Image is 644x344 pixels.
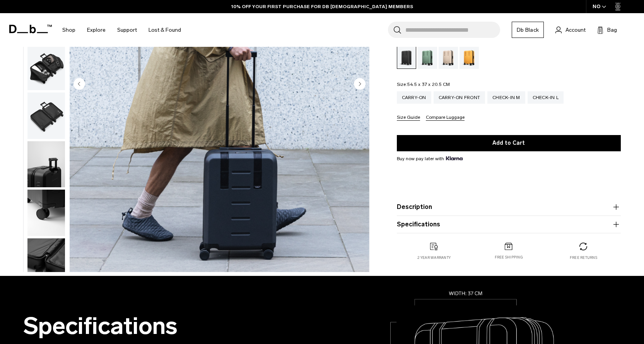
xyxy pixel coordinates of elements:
a: Check-in L [528,91,564,104]
button: Size Guide [397,115,420,121]
img: Ramverk Carry-on Black Out [27,44,65,90]
a: Parhelion Orange [460,45,479,69]
a: Explore [87,16,106,44]
a: Fogbow Beige [439,45,458,69]
button: Ramverk Carry-on Black Out [27,238,65,285]
a: Check-in M [487,91,525,104]
span: 54.5 x 37 x 20.5 CM [407,82,450,87]
button: Ramverk Carry-on Black Out [27,141,65,188]
a: 10% OFF YOUR FIRST PURCHASE FOR DB [DEMOGRAPHIC_DATA] MEMBERS [231,3,413,10]
a: Carry-on Front [434,91,485,104]
nav: Main Navigation [56,13,187,47]
a: Support [117,16,137,44]
img: Ramverk Carry-on Black Out [27,141,65,188]
a: Lost & Found [149,16,181,44]
button: Previous slide [73,78,85,91]
span: Bag [607,26,617,34]
img: {"height" => 20, "alt" => "Klarna"} [446,156,463,160]
img: Ramverk Carry-on Black Out [27,190,65,236]
legend: Size: [397,82,450,87]
a: Account [555,25,586,34]
p: 2 year warranty [417,255,451,260]
button: Ramverk Carry-on Black Out [27,189,65,236]
span: Buy now pay later with [397,155,463,162]
a: Black Out [397,45,416,69]
button: Compare Luggage [426,115,465,121]
p: Free shipping [495,255,523,260]
button: Bag [597,25,617,34]
h2: Specifications [23,313,276,339]
button: Ramverk Carry-on Black Out [27,92,65,139]
button: Specifications [397,220,621,229]
a: Db Black [512,22,544,38]
button: Ramverk Carry-on Black Out [27,43,65,91]
img: Ramverk Carry-on Black Out [27,92,65,139]
button: Add to Cart [397,135,621,151]
p: Free returns [570,255,597,260]
button: Description [397,202,621,212]
a: Shop [62,16,75,44]
a: Green Ray [418,45,437,69]
img: Ramverk Carry-on Black Out [27,238,65,285]
button: Next slide [354,78,366,91]
a: Carry-on [397,91,431,104]
span: Account [565,26,586,34]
